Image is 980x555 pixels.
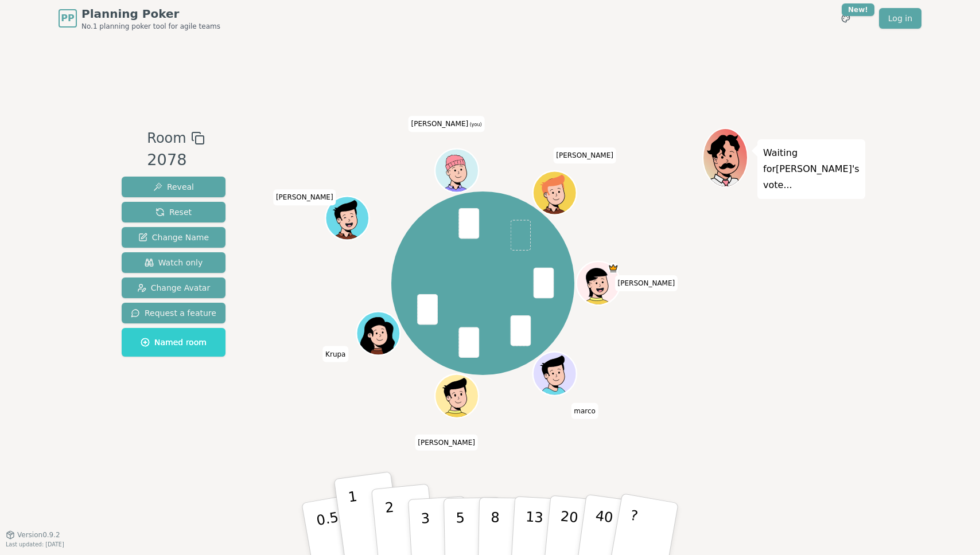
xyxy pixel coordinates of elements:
[122,303,225,323] button: Request a feature
[81,6,220,22] span: Planning Poker
[763,145,860,193] p: Waiting for [PERSON_NAME] 's vote...
[155,206,192,218] span: Reset
[145,257,203,268] span: Watch only
[273,189,336,205] span: Click to change your name
[553,147,616,163] span: Click to change your name
[6,530,60,540] button: Version0.9.2
[81,22,220,31] span: No.1 planning poker tool for agile teams
[131,307,216,319] span: Request a feature
[122,227,225,248] button: Change Name
[59,6,220,31] a: PPPlanning PokerNo.1 planning poker tool for agile teams
[122,252,225,273] button: Watch only
[347,488,364,551] p: 1
[879,8,921,29] a: Log in
[141,337,207,348] span: Named room
[122,202,225,222] button: Reset
[571,403,598,419] span: Click to change your name
[122,177,225,197] button: Reveal
[147,148,204,172] div: 2078
[61,11,74,25] span: PP
[147,128,186,148] span: Room
[122,328,225,357] button: Named room
[6,541,64,548] span: Last updated: [DATE]
[437,150,477,191] button: Click to change your avatar
[153,181,194,193] span: Reveal
[137,282,211,294] span: Change Avatar
[138,232,209,243] span: Change Name
[408,116,484,132] span: Click to change your name
[615,275,678,291] span: Click to change your name
[842,3,874,16] div: New!
[608,263,619,273] span: John is the host
[322,346,348,362] span: Click to change your name
[122,277,225,298] button: Change Avatar
[835,8,856,29] button: New!
[468,122,482,127] span: (you)
[17,530,60,540] span: Version 0.9.2
[415,435,478,451] span: Click to change your name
